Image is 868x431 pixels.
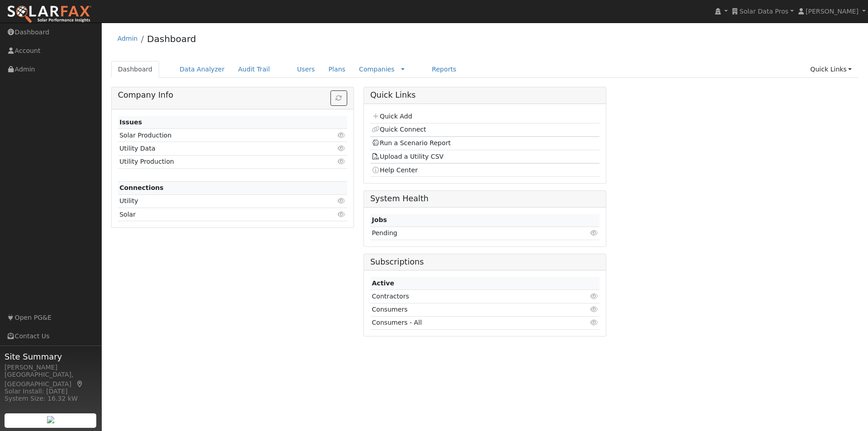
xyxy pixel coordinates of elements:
i: Click to view [590,306,598,313]
a: Companies [359,66,395,73]
a: Quick Add [372,113,412,120]
i: Click to view [338,211,346,218]
i: Click to view [590,293,598,299]
h5: Company Info [118,90,347,100]
a: Dashboard [147,33,196,44]
a: Plans [322,61,352,78]
i: Click to view [338,158,346,165]
a: Data Analyzer [173,61,231,78]
strong: Connections [119,184,164,191]
div: Solar Install: [DATE] [5,387,97,396]
div: [PERSON_NAME] [5,363,97,372]
i: Click to view [590,319,598,326]
a: Quick Connect [372,126,426,133]
span: Solar Data Pros [740,8,788,15]
div: System Size: 16.32 kW [5,394,97,403]
a: Reports [425,61,463,78]
img: SolarFax [7,5,92,24]
i: Click to view [338,198,346,204]
i: Click to view [338,145,346,152]
span: [PERSON_NAME] [806,8,859,15]
a: Help Center [372,166,418,174]
a: Upload a Utility CSV [372,153,443,160]
a: Quick Links [803,61,859,78]
strong: Active [372,279,394,287]
td: Contractors [370,290,560,303]
td: Consumers [370,303,560,316]
a: Audit Trail [231,61,277,78]
td: Consumers - All [370,316,560,329]
i: Click to view [338,132,346,138]
h5: System Health [370,194,599,204]
h5: Quick Links [370,90,599,100]
td: Solar Production [118,129,310,142]
a: Map [76,380,84,388]
strong: Jobs [372,216,387,223]
td: Utility [118,194,310,208]
td: Utility Production [118,155,310,168]
a: Admin [118,35,138,42]
a: Run a Scenario Report [372,139,451,147]
td: Pending [370,227,535,240]
h5: Subscriptions [370,257,599,267]
span: Site Summary [5,350,97,363]
td: Utility Data [118,142,310,155]
a: Users [290,61,322,78]
i: Click to view [590,230,598,236]
a: Dashboard [111,61,160,78]
td: Solar [118,208,310,221]
div: [GEOGRAPHIC_DATA], [GEOGRAPHIC_DATA] [5,370,97,389]
strong: Issues [119,118,142,126]
img: retrieve [47,416,54,423]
